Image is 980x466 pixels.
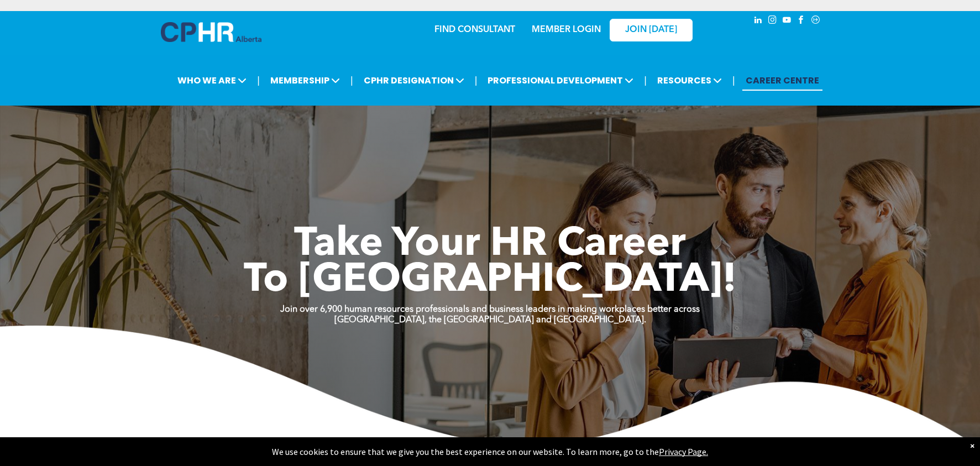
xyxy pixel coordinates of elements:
[475,69,478,92] li: |
[970,440,974,451] div: Dismiss notification
[732,69,735,92] li: |
[350,69,353,92] li: |
[257,69,260,92] li: |
[752,14,764,29] a: linkedin
[434,25,515,34] a: FIND CONSULTANT
[610,19,693,41] a: JOIN [DATE]
[810,14,822,29] a: Social network
[244,261,737,301] span: To [GEOGRAPHIC_DATA]!
[659,446,708,457] a: Privacy Page.
[334,316,646,324] strong: [GEOGRAPHIC_DATA], the [GEOGRAPHIC_DATA] and [GEOGRAPHIC_DATA].
[625,25,677,35] span: JOIN [DATE]
[360,70,468,91] span: CPHR DESIGNATION
[781,14,793,29] a: youtube
[644,69,647,92] li: |
[767,14,779,29] a: instagram
[294,225,686,265] span: Take Your HR Career
[267,70,343,91] span: MEMBERSHIP
[654,70,725,91] span: RESOURCES
[161,22,261,42] img: A blue and white logo for cp alberta
[174,70,250,91] span: WHO WE ARE
[532,25,601,34] a: MEMBER LOGIN
[484,70,637,91] span: PROFESSIONAL DEVELOPMENT
[795,14,808,29] a: facebook
[280,305,700,314] strong: Join over 6,900 human resources professionals and business leaders in making workplaces better ac...
[742,70,822,91] a: CAREER CENTRE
